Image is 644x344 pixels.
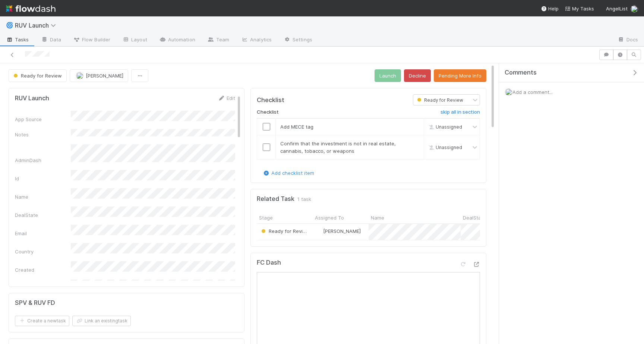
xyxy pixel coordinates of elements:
[15,193,71,201] div: Name
[15,131,71,138] div: Notes
[76,72,83,79] img: avatar_2de93f86-b6c7-4495-bfe2-fb093354a53c.png
[6,2,56,15] img: logo-inverted-e16ddd16eac7371096b0.svg
[512,89,553,95] span: Add a comment...
[316,227,361,235] div: [PERSON_NAME]
[235,34,278,46] a: Analytics
[606,6,628,12] span: AngelList
[15,157,71,164] div: AdminDash
[463,214,486,221] span: DealState
[15,230,71,237] div: Email
[257,97,284,104] h5: Checklist
[375,69,401,82] button: Launch
[434,69,486,82] button: Pending More Info
[565,6,594,12] span: My Tasks
[6,36,29,43] span: Tasks
[70,69,128,82] button: [PERSON_NAME]
[441,109,480,118] a: skip all in section
[280,124,313,130] span: Add MECE tag
[67,34,116,46] a: Flow Builder
[35,34,67,46] a: Data
[15,266,71,274] div: Created
[116,34,153,46] a: Layout
[15,22,60,29] span: RUV Launch
[15,175,71,182] div: Id
[15,299,55,307] h5: SPV & RUV FD
[280,141,396,154] span: Confirm that the investment is not in real estate, cannabis, tobacco, or weapons
[323,228,361,234] span: [PERSON_NAME]
[257,259,281,266] h5: FC Dash
[505,88,512,96] img: avatar_15e6a745-65a2-4f19-9667-febcb12e2fc8.png
[153,34,201,46] a: Automation
[416,97,463,103] span: Ready for Review
[427,124,462,130] span: Unassigned
[505,69,537,76] span: Comments
[541,5,559,12] div: Help
[404,69,431,82] button: Decline
[371,214,384,221] span: Name
[86,73,123,79] span: [PERSON_NAME]
[257,109,279,115] h6: Checklist
[12,73,62,79] span: Ready for Review
[315,214,344,221] span: Assigned To
[612,34,644,46] a: Docs
[15,248,71,255] div: Country
[260,228,310,234] span: Ready for Review
[316,228,322,234] img: avatar_2de93f86-b6c7-4495-bfe2-fb093354a53c.png
[260,227,309,235] div: Ready for Review
[297,195,311,203] span: 1 task
[15,316,69,326] button: Create a newtask
[218,95,235,101] a: Edit
[15,211,71,219] div: DealState
[257,195,294,203] h5: Related Task
[9,69,67,82] button: Ready for Review
[441,109,480,115] h6: skip all in section
[72,316,131,326] button: Link an existingtask
[262,170,314,176] a: Add checklist item
[259,214,273,221] span: Stage
[565,5,594,12] a: My Tasks
[15,95,49,102] h5: RUV Launch
[201,34,235,46] a: Team
[73,36,110,43] span: Flow Builder
[6,22,13,28] span: 🌀
[278,34,318,46] a: Settings
[631,5,638,13] img: avatar_15e6a745-65a2-4f19-9667-febcb12e2fc8.png
[15,116,71,123] div: App Source
[427,145,462,150] span: Unassigned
